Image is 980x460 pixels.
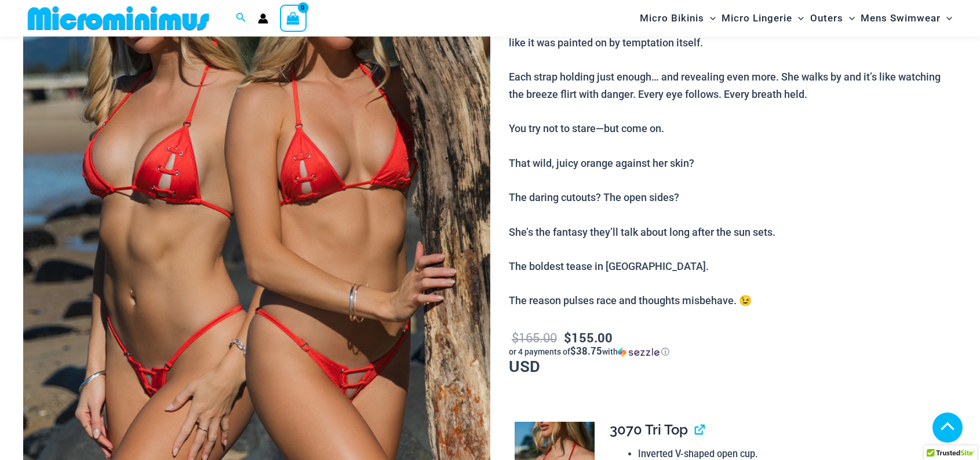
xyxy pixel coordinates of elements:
span: Menu Toggle [843,3,855,33]
img: MM SHOP LOGO FLAT [23,5,214,31]
div: or 4 payments of with [509,346,957,357]
span: $38.75 [570,344,602,357]
img: Sezzle [618,347,660,357]
bdi: 165.00 [512,329,557,346]
span: Menu Toggle [941,3,952,33]
nav: Site Navigation [635,2,957,35]
a: Account icon link [258,13,268,24]
span: Micro Lingerie [722,3,792,33]
a: Search icon link [236,11,246,25]
span: 3070 Tri Top [610,421,688,438]
a: Mens SwimwearMenu ToggleMenu Toggle [858,3,955,33]
span: Micro Bikinis [640,3,704,33]
bdi: 155.00 [564,329,613,346]
span: $ [564,329,571,346]
a: View Shopping Cart, empty [280,5,307,31]
a: OutersMenu ToggleMenu Toggle [807,3,858,33]
span: Mens Swimwear [861,3,941,33]
p: USD [509,328,957,375]
div: or 4 payments of$38.75withSezzle Click to learn more about Sezzle [509,346,957,357]
span: Menu Toggle [704,3,716,33]
span: $ [512,329,519,346]
a: Micro BikinisMenu ToggleMenu Toggle [637,3,719,33]
span: Outers [810,3,843,33]
span: Menu Toggle [792,3,804,33]
a: Micro LingerieMenu ToggleMenu Toggle [719,3,807,33]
